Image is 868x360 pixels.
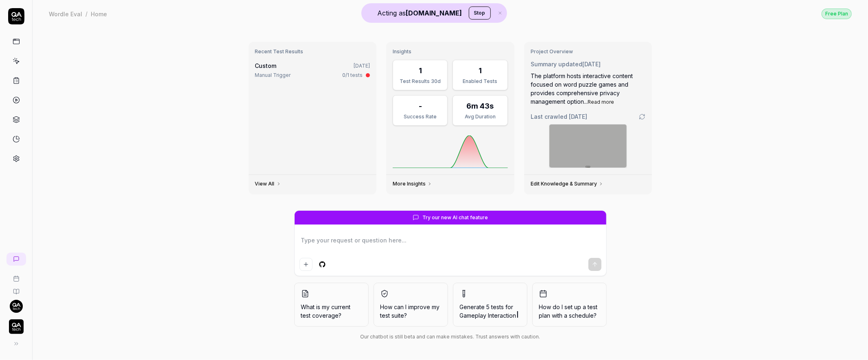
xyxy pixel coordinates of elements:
[531,61,582,68] span: Summary updated
[398,113,442,120] div: Success Rate
[539,303,600,320] span: How do I set up a test plan with a schedule?
[531,112,587,121] span: Last crawled
[354,63,370,69] time: [DATE]
[49,10,82,18] div: Wordle Eval
[374,283,448,327] button: How can I improve my test suite?
[398,78,442,85] div: Test Results 30d
[393,48,508,55] h3: Insights
[255,48,370,55] h3: Recent Test Results
[469,7,491,20] button: Stop
[301,303,362,320] span: What is my current test coverage?
[458,78,502,85] div: Enabled Tests
[85,10,87,18] div: /
[300,258,313,271] button: Add attachment
[453,283,527,327] button: Generate 5 tests forGameplay Interaction
[91,10,107,18] div: Home
[419,65,422,76] div: 1
[588,98,614,106] button: Read more
[582,61,601,68] time: [DATE]
[422,214,488,221] span: Try our new AI chat feature
[255,72,291,79] div: Manual Trigger
[3,282,29,295] a: Documentation
[460,303,520,320] span: Generate 5 tests for
[419,100,422,111] div: -
[3,313,29,336] button: QA Tech Logo
[255,181,281,187] a: View All
[479,65,482,76] div: 1
[255,62,277,69] span: Custom
[254,60,372,81] a: Custom[DATE]Manual Trigger0/1 tests
[393,181,432,187] a: More Insights
[531,72,633,105] span: The platform hosts interactive content focused on word puzzle games and provides comprehensive pr...
[467,100,494,111] div: 6m 43s
[639,113,645,120] a: Go to crawling settings
[531,181,603,187] a: Edit Knowledge & Summary
[10,300,23,313] img: 7ccf6c19-61ad-4a6c-8811-018b02a1b829.jpg
[380,303,441,320] span: How can I improve my test suite?
[3,269,29,282] a: Book a call with us
[294,333,607,340] div: Our chatbot is still beta and can make mistakes. Trust answers with caution.
[9,319,24,334] img: QA Tech Logo
[458,113,502,120] div: Avg Duration
[342,72,363,79] div: 0/1 tests
[549,124,627,168] img: Screenshot
[7,253,26,266] a: New conversation
[569,113,587,120] time: [DATE]
[294,283,369,327] button: What is my current test coverage?
[822,8,852,19] a: Free Plan
[460,312,516,319] span: Gameplay Interaction
[531,48,646,55] h3: Project Overview
[532,283,607,327] button: How do I set up a test plan with a schedule?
